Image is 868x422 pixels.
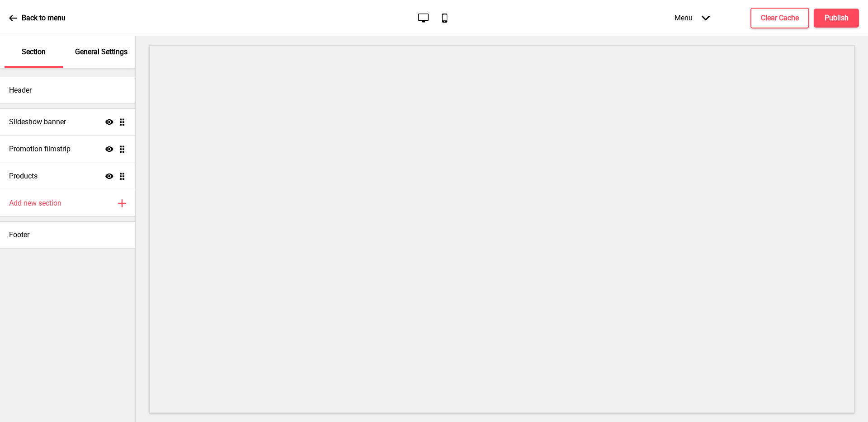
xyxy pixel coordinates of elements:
p: General Settings [75,47,127,57]
a: Back to menu [9,6,66,30]
button: Clear Cache [750,8,809,28]
p: Back to menu [22,13,66,23]
p: Section [22,47,46,57]
h4: Clear Cache [761,13,799,23]
h4: Products [9,171,38,181]
h4: Header [9,85,32,95]
button: Publish [814,9,859,28]
h4: Add new section [9,198,61,208]
h4: Publish [825,13,849,23]
div: Menu [665,5,719,31]
h4: Slideshow banner [9,117,66,127]
h4: Promotion filmstrip [9,144,71,154]
h4: Footer [9,230,29,240]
